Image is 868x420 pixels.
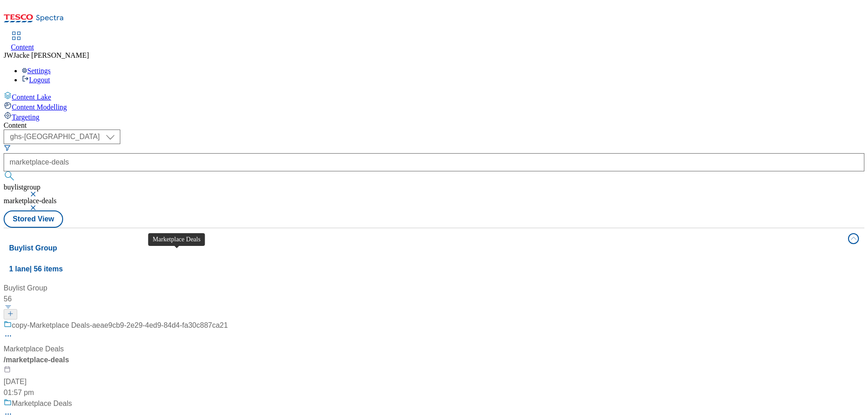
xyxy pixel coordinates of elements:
span: / marketplace-deals [4,356,69,364]
button: Stored View [4,210,63,228]
a: Content [11,32,34,51]
span: Targeting [12,113,39,121]
div: Content [4,121,864,130]
span: marketplace-deals [4,197,56,205]
div: Marketplace Deals [12,398,72,409]
input: Search [4,153,864,171]
div: [DATE] [4,376,228,387]
span: buylistgroup [4,183,40,191]
span: JW [4,51,13,59]
span: Content Modelling [12,103,67,111]
svg: Search Filters [4,144,11,151]
span: Content [11,43,34,51]
div: 56 [4,294,228,305]
span: Content Lake [12,93,51,101]
a: Content Modelling [4,101,864,111]
span: Jacke [PERSON_NAME] [13,51,89,59]
a: Content Lake [4,91,864,101]
a: Settings [22,67,51,75]
div: 01:57 pm [4,387,228,398]
h4: Buylist Group [9,243,843,254]
a: Logout [22,76,50,84]
div: Marketplace Deals [4,344,64,355]
div: copy-Marketplace Deals-aeae9cb9-2e29-4ed9-84d4-fa30c887ca21 [12,320,228,331]
button: Buylist Group1 lane| 56 items [4,228,864,279]
div: Buylist Group [4,283,228,294]
span: 1 lane | 56 items [9,265,63,273]
a: Targeting [4,111,864,121]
